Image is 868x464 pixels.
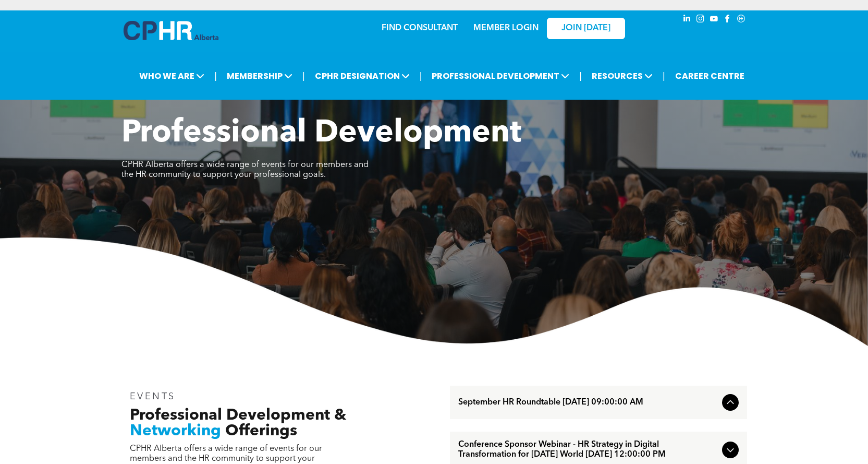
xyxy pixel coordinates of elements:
[429,66,572,86] span: PROFESSIONAL DEVELOPMENT
[121,118,521,149] span: Professional Development
[458,398,718,408] span: September HR Roundtable [DATE] 09:00:00 AM
[214,65,217,87] li: |
[579,65,582,87] li: |
[589,66,656,86] span: RESOURCES
[382,24,458,32] a: FIND CONSULTANT
[124,21,218,40] img: A blue and white logo for cp alberta
[136,66,207,86] span: WHO WE ARE
[458,440,718,460] span: Conference Sponsor Webinar - HR Strategy in Digital Transformation for [DATE] World [DATE] 12:00:...
[130,423,221,439] span: Networking
[473,24,539,32] a: MEMBER LOGIN
[302,65,305,87] li: |
[420,65,422,87] li: |
[130,408,346,423] span: Professional Development &
[121,161,369,179] span: CPHR Alberta offers a wide range of events for our members and the HR community to support your p...
[224,66,296,86] span: MEMBERSHIP
[681,13,693,27] a: linkedin
[663,65,665,87] li: |
[736,13,747,27] a: Social network
[722,13,733,27] a: facebook
[312,66,413,86] span: CPHR DESIGNATION
[672,66,748,86] a: CAREER CENTRE
[547,18,625,39] a: JOIN [DATE]
[708,13,720,27] a: youtube
[225,423,297,439] span: Offerings
[561,23,610,33] span: JOIN [DATE]
[130,392,176,401] span: EVENTS
[695,13,706,27] a: instagram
